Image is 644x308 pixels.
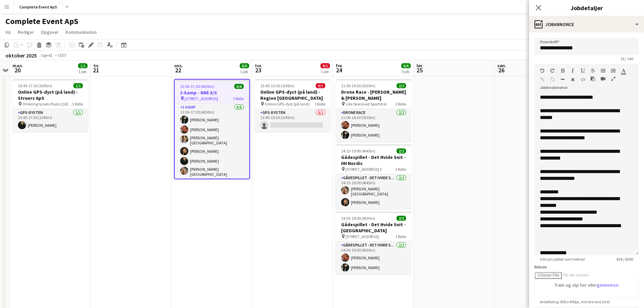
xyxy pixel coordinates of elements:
span: [STREET_ADDRESS] [185,96,218,101]
span: 6/6 [240,63,249,68]
app-card-role: Drone Race2/211:00-14:30 (3t30m)[PERSON_NAME][PERSON_NAME] [336,109,411,142]
button: Vandret linje [560,77,565,82]
h3: Online GPS-dyst (på land) - Region [GEOGRAPHIC_DATA] [255,89,331,101]
span: Opgaver [41,29,59,35]
app-card-role: 3-kamp6/613:00-17:30 (4t30m)[PERSON_NAME][PERSON_NAME][PERSON_NAME][GEOGRAPHIC_DATA][PERSON_NAME]... [175,103,249,180]
app-job-card: 14:30-19:00 (4t30m)2/2Gådespillet - Det Hvide Snit - [GEOGRAPHIC_DATA] [STREET_ADDRESS]1 RolleGåd... [336,212,411,274]
h3: Online GPS-dyst (på land) - Struers ApS [13,89,88,101]
button: Complete Event ApS [14,0,63,14]
button: Uordnet liste [601,68,605,73]
span: 1 Rolle [233,96,244,101]
span: lør. [416,63,423,69]
button: Indsæt video [601,76,605,81]
span: 2/2 [397,148,406,153]
h1: Complete Event ApS [5,16,78,26]
span: 11:00-14:30 (3t30m) [341,83,375,88]
span: 6/6 [401,63,411,68]
span: 21 [92,66,99,74]
h3: Gådespillet - Det Hvide Snit - IIH Nordic [336,154,411,166]
span: 428 / 8000 [611,257,639,262]
app-job-card: 15:45-17:30 (1t45m)1/1Online GPS-dyst (på land) - Struers ApS Omkring Israels Plads i [GEOGRAPHIC... [13,79,88,132]
span: Anbefaling: 600 x 400px, mindre end 2mb [534,299,615,304]
span: Uge 42 [38,53,55,58]
div: CEST [58,53,67,58]
span: 2/2 [397,216,406,221]
h3: Gådespillet - Det Hvide Snit - [GEOGRAPHIC_DATA] [336,221,411,234]
button: Tekstfarve [621,68,626,73]
span: 1 Rolle [395,101,406,106]
span: 14:30-19:00 (4t30m) [341,216,375,221]
h3: Jobdetaljer [529,3,644,12]
div: 3 job [402,69,410,74]
span: 1/1 [73,83,83,88]
span: 15:45-17:30 (1t45m) [18,83,52,88]
button: Understregning [580,68,585,73]
div: 1 job [240,69,249,74]
span: man. [13,63,23,69]
div: 1 job [78,69,87,74]
span: 1 Rolle [395,234,406,239]
app-card-role: Gådespillet - Det Hvide Snit2/214:15-19:00 (4t45m)[PERSON_NAME][GEOGRAPHIC_DATA][PERSON_NAME] [336,174,411,209]
button: Fortryd [540,68,545,73]
span: 16 / 140 [615,56,639,61]
span: tir. [93,63,99,69]
span: Lille Skensved Sportshal [345,101,387,106]
a: Opgaver [38,28,62,37]
span: Omkring Israels Plads i [GEOGRAPHIC_DATA] [22,101,72,106]
h3: Drone Race - [PERSON_NAME] & [PERSON_NAME] [336,89,411,101]
span: 1 Rolle [314,101,325,106]
span: Online GPS-dyst (på land) [265,101,309,106]
span: 24 [335,66,343,74]
span: Info om jobbet som helhed [534,257,590,262]
span: Vis [5,29,11,35]
a: Kommunikation [63,28,99,37]
span: 20 [11,66,23,74]
span: 1 Rolle [395,167,406,172]
div: oktober 2025 [5,52,37,59]
app-job-card: 14:15-19:00 (4t45m)2/2Gådespillet - Det Hvide Snit - IIH Nordic [STREET_ADDRESS] S1 RolleGådespil... [336,144,411,209]
span: 13:00-17:30 (4t30m) [180,84,214,89]
span: ons. [174,63,183,69]
button: Fed [560,68,565,73]
button: Sæt ind som almindelig tekst [591,76,595,81]
a: Vis [3,28,14,37]
h3: 3-kamp - NNE A/S [175,90,249,96]
span: 13:45-15:30 (1t45m) [260,83,294,88]
app-card-role: Gådespillet - Det Hvide Snit2/214:30-19:00 (4t30m)[PERSON_NAME][PERSON_NAME] [336,241,411,274]
span: søn. [497,63,506,69]
span: 23 [254,66,262,74]
app-job-card: 13:45-15:30 (1t45m)0/1Online GPS-dyst (på land) - Region [GEOGRAPHIC_DATA] Online GPS-dyst (på la... [255,79,331,132]
span: [STREET_ADDRESS] S [345,167,382,172]
span: 25 [415,66,423,74]
span: fre. [336,63,343,69]
span: 0/1 [316,83,325,88]
span: 2/2 [397,83,406,88]
button: Ryd formatering [570,77,575,82]
span: 6/6 [234,84,244,89]
span: 14:15-19:00 (4t45m) [341,148,375,153]
span: tor. [255,63,262,69]
button: Kursiv [570,68,575,73]
button: Ordnet liste [611,68,616,73]
span: 1/1 [78,63,88,68]
app-job-card: 11:00-14:30 (3t30m)2/2Drone Race - [PERSON_NAME] & [PERSON_NAME] Lille Skensved Sportshal1 RolleD... [336,79,411,142]
button: Gennemstreget [591,68,595,73]
button: Gentag [550,68,555,73]
span: 0/1 [320,63,330,68]
app-card-role: GPS-dysten0/113:45-15:30 (1t45m) [255,109,331,132]
span: 26 [496,66,506,74]
span: Kommunikation [66,29,97,35]
div: Jobannonce [529,16,644,32]
button: Fuld skærm [611,76,616,81]
span: Rediger [18,29,34,35]
span: [STREET_ADDRESS] [345,234,379,239]
div: 1 job [321,69,330,74]
app-card-role: GPS-dysten1/115:45-17:30 (1t45m)[PERSON_NAME] [13,109,88,132]
app-job-card: 13:00-17:30 (4t30m)6/63-kamp - NNE A/S [STREET_ADDRESS]1 Rolle3-kamp6/613:00-17:30 (4t30m)[PERSON... [174,79,250,179]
